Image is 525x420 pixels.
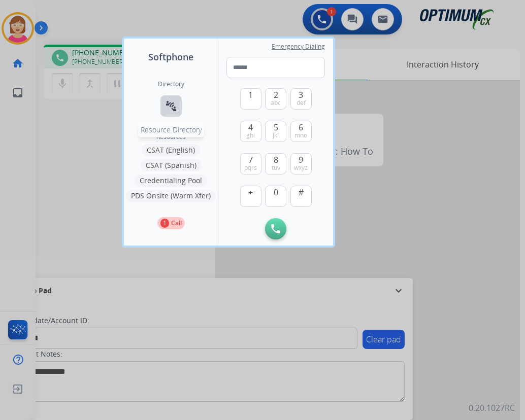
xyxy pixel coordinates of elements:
p: Call [171,219,182,228]
span: 7 [248,154,253,166]
span: 9 [299,154,303,166]
button: CSAT (Spanish) [141,159,202,171]
span: abc [271,99,281,107]
span: 0 [274,186,278,198]
span: tuv [272,164,280,172]
span: # [299,186,304,198]
button: 7pqrs [240,153,261,174]
span: 6 [299,121,303,133]
button: 3def [290,88,312,110]
button: PDS Onsite (Warm Xfer) [126,190,216,202]
button: 5jkl [265,121,286,142]
span: 1 [248,89,253,101]
h2: Directory [158,80,184,88]
p: 0.20.1027RC [469,402,515,414]
button: Resource Directory [160,95,182,117]
button: 0 [265,186,286,207]
button: 4ghi [240,121,261,142]
span: Softphone [148,50,193,64]
mat-icon: connect_without_contact [165,100,177,112]
span: mno [294,131,307,139]
button: 8tuv [265,153,286,174]
span: ghi [246,131,255,139]
span: + [248,186,253,198]
button: + [240,186,261,207]
span: 2 [274,89,278,101]
span: 3 [299,89,303,101]
span: 5 [274,121,278,133]
button: Credentialing Pool [135,174,207,187]
span: 4 [248,121,253,133]
span: wxyz [294,164,308,172]
img: call-button [271,224,280,233]
button: 1Call [157,217,185,229]
button: # [290,186,312,207]
button: 2abc [265,88,286,110]
span: def [297,99,306,107]
button: 6mno [290,121,312,142]
span: 8 [274,154,278,166]
button: CSAT (English) [142,144,200,156]
span: jkl [273,131,279,139]
button: 1 [240,88,261,110]
button: 9wxyz [290,153,312,174]
span: Emergency Dialing [272,43,325,51]
p: 1 [160,219,169,228]
span: Resource Directory [141,125,202,134]
span: pqrs [244,164,257,172]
